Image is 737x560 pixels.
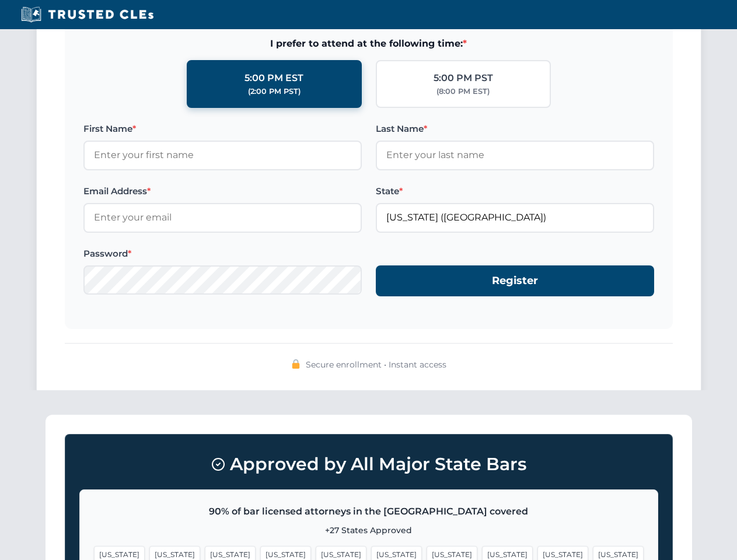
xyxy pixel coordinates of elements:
[94,504,644,519] p: 90% of bar licensed attorneys in the [GEOGRAPHIC_DATA] covered
[291,359,301,369] img: 🔒
[434,71,493,86] div: 5:00 PM PST
[376,122,654,136] label: Last Name
[83,203,362,232] input: Enter your email
[83,184,362,198] label: Email Address
[18,6,157,23] img: Trusted CLEs
[83,247,362,261] label: Password
[376,203,654,232] input: Florida (FL)
[79,449,658,480] h3: Approved by All Major State Bars
[83,141,362,170] input: Enter your first name
[376,184,654,198] label: State
[94,524,644,537] p: +27 States Approved
[436,86,490,97] div: (8:00 PM EST)
[83,122,362,136] label: First Name
[83,36,654,51] span: I prefer to attend at the following time:
[376,141,654,170] input: Enter your last name
[306,358,446,371] span: Secure enrollment • Instant access
[248,86,301,97] div: (2:00 PM PST)
[244,71,303,86] div: 5:00 PM EST
[376,265,654,296] button: Register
